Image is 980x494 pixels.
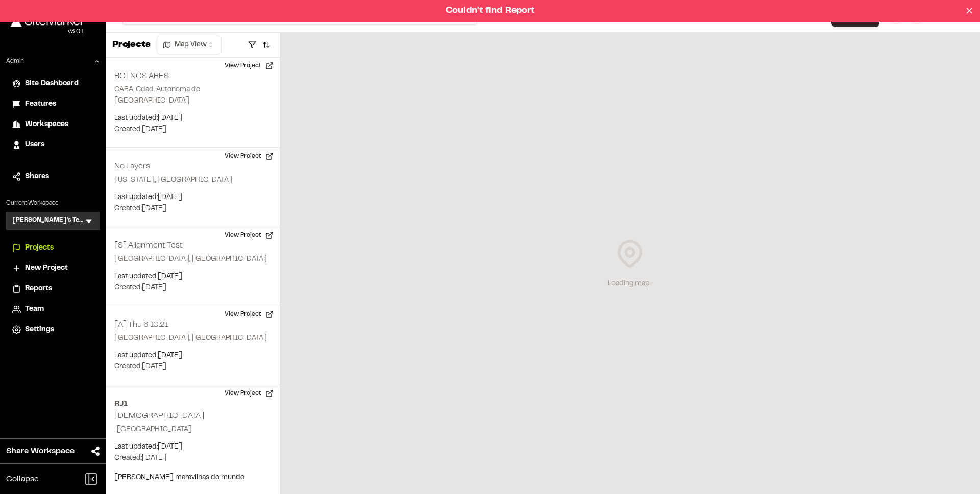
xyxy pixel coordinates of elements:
button: View Project [218,306,280,323]
span: Share Workspace [6,445,75,457]
a: Projects [12,242,94,254]
a: Reports [12,283,94,294]
a: Features [12,98,94,110]
button: View Project [218,385,280,402]
button: View Project [218,227,280,243]
a: Shares [12,171,94,182]
p: Created: [DATE] [114,282,272,293]
p: Last updated: [DATE] [114,350,272,361]
h2: RJ1 [114,398,272,410]
span: New Project [25,263,68,274]
span: Projects [25,242,54,254]
p: Last updated: [DATE] [114,271,272,282]
a: Users [12,139,94,151]
div: Oh geez...please don't... [10,27,84,36]
p: Last updated: [DATE] [114,441,272,453]
p: [PERSON_NAME] maravilhas do mundo [114,472,272,483]
h2: No Layers [114,163,150,170]
a: Workspaces [12,119,94,130]
p: , [GEOGRAPHIC_DATA] [114,424,272,435]
p: [GEOGRAPHIC_DATA], [GEOGRAPHIC_DATA] [114,333,272,344]
h2: [DEMOGRAPHIC_DATA] [114,412,204,419]
span: Site Dashboard [25,78,79,89]
h2: [S] Alignment Test [114,242,183,249]
p: Created: [DATE] [114,361,272,373]
span: Collapse [6,473,39,485]
p: CABA, Cdad. Autónoma de [GEOGRAPHIC_DATA] [114,84,272,107]
p: Projects [112,38,151,52]
a: Team [12,304,94,315]
p: Created: [DATE] [114,124,272,135]
span: Reports [25,283,52,294]
button: View Project [218,58,280,74]
a: New Project [12,263,94,274]
span: Settings [25,324,54,335]
span: Users [25,139,44,151]
p: Current Workspace [6,199,100,208]
span: Team [25,304,44,315]
button: View Project [218,148,280,164]
p: Created: [DATE] [114,453,272,464]
h3: [PERSON_NAME]'s Testing [12,216,84,226]
span: Features [25,98,56,110]
span: Shares [25,171,49,182]
p: Admin [6,57,24,66]
div: Loading map... [608,278,652,289]
h2: [A] Thu 6 10:21 [114,321,168,328]
span: Workspaces [25,119,68,130]
a: Site Dashboard [12,78,94,89]
h2: BOI NOS ARES [114,72,169,80]
a: Settings [12,324,94,335]
p: Last updated: [DATE] [114,192,272,203]
p: Created: [DATE] [114,203,272,214]
p: Last updated: [DATE] [114,113,272,124]
p: [GEOGRAPHIC_DATA], [GEOGRAPHIC_DATA] [114,254,272,265]
p: [US_STATE], [GEOGRAPHIC_DATA] [114,175,272,186]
